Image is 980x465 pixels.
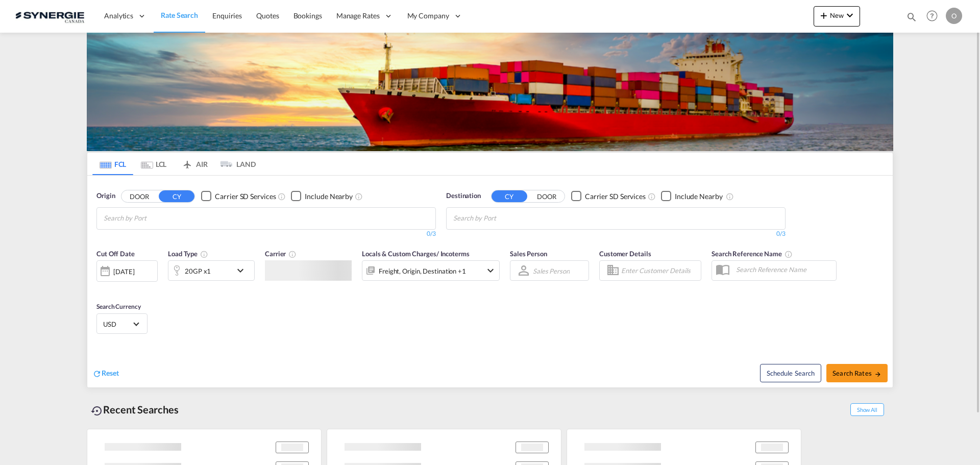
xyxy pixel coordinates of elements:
div: 0/3 [446,230,786,238]
md-icon: icon-airplane [181,158,193,166]
md-icon: icon-arrow-right [874,371,881,378]
span: Carrier [265,250,297,258]
md-icon: icon-backup-restore [91,405,103,417]
span: Search Rates [832,369,881,377]
div: Carrier SD Services [585,191,646,202]
md-chips-wrap: Chips container with autocompletion. Enter the text area, type text to search, and then use the u... [102,208,205,227]
span: Load Type [168,250,208,258]
md-icon: icon-magnify [906,11,917,22]
span: New [818,11,856,19]
md-tab-item: FCL [92,153,133,175]
input: Chips input. [453,210,550,227]
md-pagination-wrapper: Use the left and right arrow keys to navigate between tabs [92,153,256,175]
span: Analytics [104,11,133,21]
md-icon: Your search will be saved by the below given name [785,250,793,258]
input: Search Reference Name [731,262,836,277]
button: Note: By default Schedule search will only considerorigin ports, destination ports and cut off da... [760,364,821,382]
button: Search Ratesicon-arrow-right [826,364,888,382]
span: Enquiries [212,11,242,20]
span: USD [103,320,132,329]
span: Manage Rates [336,11,380,21]
md-tab-item: AIR [174,153,215,175]
button: DOOR [529,190,565,202]
md-icon: icon-chevron-down [484,264,497,277]
md-select: Sales Person [532,263,571,278]
span: Search Reference Name [712,250,793,258]
img: LCL+%26+FCL+BACKGROUND.png [87,33,893,151]
md-icon: The selected Trucker/Carrierwill be displayed in the rate results If the rates are from another f... [288,250,297,258]
span: / Incoterms [436,250,470,258]
md-checkbox: Checkbox No Ink [661,191,723,202]
span: Show All [850,403,884,416]
md-icon: icon-chevron-down [234,264,252,277]
div: Help [923,7,946,26]
div: Include Nearby [675,191,723,202]
md-icon: icon-chevron-down [844,9,856,21]
div: OriginDOOR CY Checkbox No InkUnchecked: Search for CY (Container Yard) services for all selected ... [87,176,893,387]
div: Carrier SD Services [215,191,276,202]
md-icon: Unchecked: Search for CY (Container Yard) services for all selected carriers.Checked : Search for... [648,192,656,201]
md-checkbox: Checkbox No Ink [201,191,276,202]
span: Origin [96,191,115,201]
md-icon: icon-refresh [92,369,102,378]
div: 0/3 [96,230,436,238]
span: Destination [446,191,481,201]
span: Help [923,7,941,25]
md-select: Select Currency: $ USDUnited States Dollar [102,316,142,331]
span: Cut Off Date [96,250,135,258]
span: Sales Person [510,250,547,258]
input: Enter Customer Details [621,263,698,278]
span: Search Currency [96,303,141,310]
div: [DATE] [96,260,158,282]
md-chips-wrap: Chips container with autocompletion. Enter the text area, type text to search, and then use the u... [452,208,554,227]
div: icon-refreshReset [92,368,119,379]
md-icon: icon-plus 400-fg [818,9,830,21]
div: Recent Searches [87,398,183,421]
span: Reset [102,369,119,377]
span: Bookings [293,11,322,20]
span: My Company [407,11,449,21]
button: icon-plus 400-fgNewicon-chevron-down [814,6,860,27]
md-checkbox: Checkbox No Ink [571,191,646,202]
md-datepicker: Select [96,281,104,295]
md-icon: Unchecked: Ignores neighbouring ports when fetching rates.Checked : Includes neighbouring ports w... [726,192,734,201]
img: 1f56c880d42311ef80fc7dca854c8e59.png [15,5,84,28]
div: O [946,8,962,24]
button: DOOR [121,190,157,202]
span: Rate Search [161,11,198,19]
md-icon: Unchecked: Search for CY (Container Yard) services for all selected carriers.Checked : Search for... [278,192,286,201]
md-tab-item: LCL [133,153,174,175]
div: icon-magnify [906,11,917,27]
md-icon: icon-information-outline [200,250,208,258]
div: 20GP x1icon-chevron-down [168,260,255,281]
span: Quotes [256,11,279,20]
div: Freight Origin Destination Factory Stuffingicon-chevron-down [362,260,500,281]
div: 20GP x1 [185,264,211,278]
md-icon: Unchecked: Ignores neighbouring ports when fetching rates.Checked : Includes neighbouring ports w... [355,192,363,201]
div: Include Nearby [305,191,353,202]
span: Locals & Custom Charges [362,250,470,258]
input: Chips input. [104,210,201,227]
div: [DATE] [113,267,134,276]
button: CY [492,190,527,202]
md-tab-item: LAND [215,153,256,175]
span: Customer Details [599,250,651,258]
button: CY [159,190,194,202]
div: Freight Origin Destination Factory Stuffing [379,264,466,278]
md-checkbox: Checkbox No Ink [291,191,353,202]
